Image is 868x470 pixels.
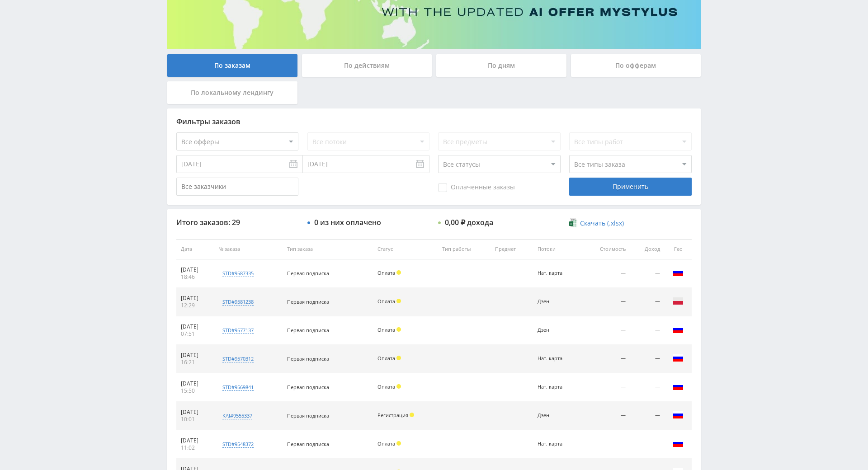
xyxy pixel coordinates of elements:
span: Холд [396,356,401,360]
span: Первая подписка [287,384,329,390]
th: Дата [176,239,214,259]
span: Оплата [377,269,395,276]
div: По дням [436,54,566,77]
img: rus.png [673,352,684,363]
span: Первая подписка [287,270,329,277]
th: Тип заказа [283,239,373,259]
div: std#9577137 [222,327,254,334]
span: Холд [396,299,401,303]
div: std#9570312 [222,355,254,362]
th: Тип работы [438,239,491,259]
td: — [630,288,665,316]
div: Нат. карта [538,270,576,276]
th: № заказа [214,239,282,259]
div: std#9569841 [222,384,254,391]
img: xlsx [569,218,577,227]
span: Первая подписка [287,412,329,419]
span: Холд [410,413,414,417]
div: [DATE] [181,266,209,273]
img: rus.png [673,324,684,335]
th: Статус [373,239,438,259]
td: — [581,345,630,373]
div: [DATE] [181,437,209,444]
div: 10:01 [181,416,209,423]
img: pol.png [673,296,684,306]
td: — [581,402,630,430]
span: Оплата [377,440,395,447]
th: Предмет [491,239,533,259]
div: 07:51 [181,330,209,338]
span: Первая подписка [287,298,329,305]
td: — [630,430,665,459]
td: — [630,402,665,430]
span: Холд [396,441,401,446]
div: По локальному лендингу [167,81,297,104]
span: Оплата [377,298,395,305]
div: [DATE] [181,295,209,302]
div: Итого заказов: 29 [176,218,298,226]
div: Дзен [538,413,576,418]
th: Потоки [533,239,581,259]
span: Холд [396,384,401,389]
div: 18:46 [181,273,209,281]
td: — [581,430,630,459]
div: [DATE] [181,352,209,359]
span: Холд [396,327,401,332]
th: Стоимость [581,239,630,259]
div: Нат. карта [538,441,576,447]
span: Регистрация [377,412,408,418]
th: Доход [630,239,665,259]
div: Нат. карта [538,356,576,362]
div: [DATE] [181,380,209,387]
div: 16:21 [181,359,209,366]
td: — [630,316,665,345]
div: [DATE] [181,323,209,330]
td: — [581,316,630,345]
div: По офферам [571,54,701,77]
th: Гео [665,239,692,259]
img: rus.png [673,267,684,278]
span: Первая подписка [287,355,329,362]
div: 11:02 [181,444,209,451]
div: [DATE] [181,409,209,416]
img: rus.png [673,438,684,449]
div: std#9581238 [222,298,254,305]
div: 0,00 ₽ дохода [445,218,493,226]
td: — [630,345,665,373]
td: — [581,288,630,316]
span: Скачать (.xlsx) [580,220,624,227]
td: — [581,373,630,402]
div: Фильтры заказов [176,117,692,126]
div: 12:29 [181,302,209,309]
div: Дзен [538,299,576,305]
img: rus.png [673,409,684,420]
div: kai#9555337 [222,412,252,419]
div: 15:50 [181,387,209,395]
div: По заказам [167,54,297,77]
td: — [581,259,630,288]
td: — [630,259,665,288]
span: Оплата [377,355,395,362]
span: Первая подписка [287,327,329,334]
span: Оплата [377,383,395,390]
td: — [630,373,665,402]
div: Применить [569,178,691,196]
span: Оплата [377,326,395,333]
div: Нат. карта [538,384,576,390]
div: 0 из них оплачено [314,218,381,226]
img: rus.png [673,381,684,392]
div: По действиям [302,54,432,77]
div: Дзен [538,327,576,333]
input: Все заказчики [176,178,298,196]
span: Оплаченные заказы [438,183,515,192]
div: std#9587335 [222,270,254,277]
div: std#9548372 [222,441,254,448]
span: Первая подписка [287,441,329,447]
a: Скачать (.xlsx) [569,219,623,228]
span: Холд [396,270,401,275]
